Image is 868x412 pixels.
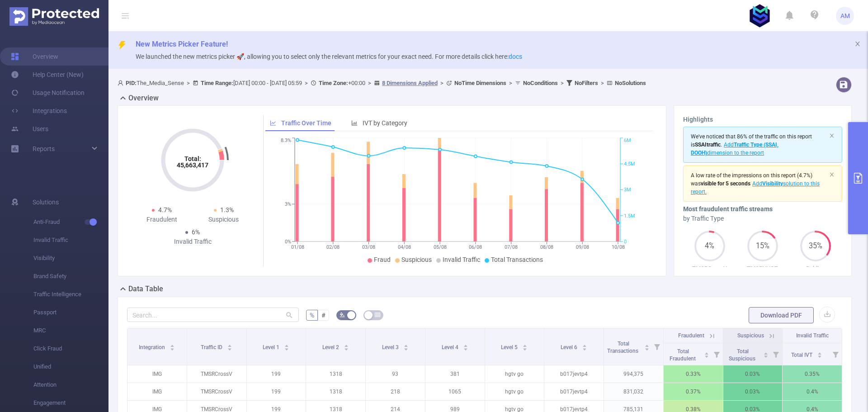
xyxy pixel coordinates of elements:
span: 1.3% [220,206,234,213]
b: visible for 5 seconds [701,180,750,187]
span: > [438,80,446,86]
p: 0.03% [723,365,783,383]
p: 0.35% [783,365,842,383]
span: 6% [192,228,200,236]
div: Invalid Traffic [162,237,224,246]
span: 35% [800,242,831,250]
p: b017jevtp4 [544,383,604,400]
i: Filter menu [710,343,723,365]
h2: Overview [128,93,159,104]
p: TMSRCrossV [187,383,246,400]
i: icon: close [854,41,861,47]
i: Filter menu [651,328,663,365]
tspan: 1.5M [624,213,635,219]
span: MRC [33,322,108,340]
span: Invalid Traffic [796,332,829,339]
span: > [302,80,311,86]
i: icon: caret-up [344,343,349,346]
i: icon: thunderbolt [118,41,127,50]
span: 15% [747,242,778,250]
div: Sort [704,351,709,356]
i: icon: caret-up [582,343,587,346]
tspan: 08/08 [540,244,553,250]
i: icon: caret-up [817,351,822,354]
div: by Traffic Type [683,214,842,223]
tspan: 45,663,417 [177,161,208,169]
p: 1318 [306,365,365,383]
span: Level 3 [382,344,400,350]
b: Time Range: [201,80,233,86]
span: > [506,80,515,86]
i: icon: caret-up [704,351,709,354]
span: 4.7% [158,206,172,213]
p: Publica [789,264,842,273]
i: icon: user [118,80,126,86]
span: Suspicious [737,332,764,339]
i: icon: caret-up [170,343,175,346]
b: No Time Dimensions [454,80,506,86]
div: Sort [644,343,650,349]
i: icon: close [829,133,835,138]
p: 994,375 [604,365,663,383]
tspan: 0 [624,239,627,245]
span: Total IVT [791,352,814,358]
i: icon: caret-up [403,343,408,346]
i: icon: close [829,172,835,177]
span: Invalid Traffic [443,256,480,263]
tspan: 09/08 [576,244,589,250]
span: Traffic ID [201,344,224,350]
span: > [365,80,374,86]
tspan: 07/08 [505,244,518,250]
div: Sort [522,343,528,349]
span: Level 2 [322,344,340,350]
p: hgtv go [485,365,544,383]
span: New Metrics Picker Feature! [136,40,228,48]
i: icon: caret-down [463,347,468,350]
span: Level 5 [501,344,519,350]
span: Traffic Over Time [281,119,331,127]
tspan: 02/08 [326,244,340,250]
span: We've noticed that 86% of the traffic on this report is . [691,133,812,156]
span: Visibility [33,249,108,267]
h3: Highlights [683,115,842,124]
tspan: 01/08 [291,244,304,250]
i: icon: caret-up [764,351,769,354]
div: Sort [344,343,349,349]
i: icon: table [375,312,380,317]
i: icon: caret-down [284,347,289,350]
b: No Filters [575,80,598,86]
div: Suspicious [193,215,255,224]
span: Level 6 [561,344,579,350]
span: Total Transactions [607,341,640,354]
span: Total Transactions [491,256,543,263]
i: icon: bar-chart [351,120,358,126]
span: Fraud [374,256,391,263]
i: icon: caret-down [582,347,587,350]
b: Most fraudulent traffic streams [683,205,773,213]
span: AM [840,7,850,25]
span: Add dimension to the report [691,142,778,156]
button: icon: close [829,170,835,180]
p: 93 [366,365,425,383]
tspan: 05/08 [434,244,447,250]
span: Total Fraudulent [670,348,697,362]
b: No Solutions [615,80,646,86]
span: Brand Safety [33,267,108,285]
p: 381 [425,365,485,383]
span: was [691,180,750,187]
p: 831,032 [604,383,663,400]
div: Sort [763,351,769,356]
span: % [310,312,314,319]
div: Sort [817,351,822,356]
div: Fraudulent [131,215,193,224]
input: Search... [127,308,299,322]
button: icon: close [829,131,835,141]
i: icon: caret-down [764,354,769,357]
b: No Conditions [523,80,558,86]
b: Visibility [762,180,783,187]
tspan: 04/08 [398,244,411,250]
span: A low rate of the impressions on this report [691,172,796,179]
p: IMG [127,383,187,400]
span: Suspicious [401,256,432,263]
i: icon: caret-up [227,343,232,346]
